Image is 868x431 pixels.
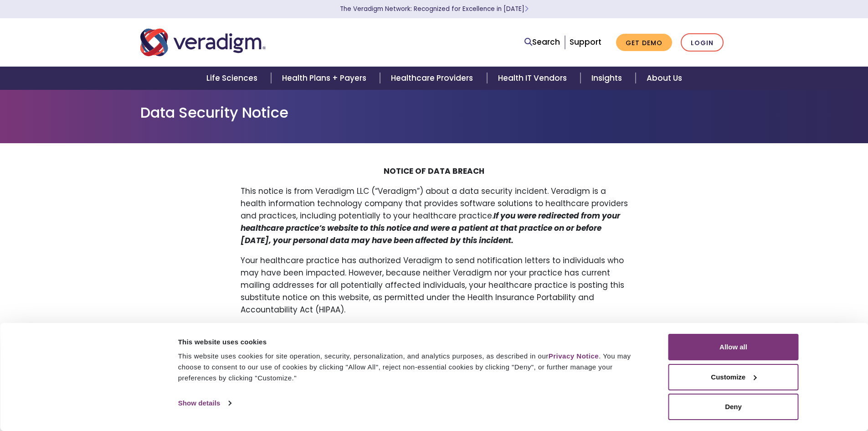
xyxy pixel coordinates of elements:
[178,351,648,384] div: This website uses cookies for site operation, security, personalization, and analytics purposes, ...
[140,104,728,121] h1: Data Security Notice
[241,185,628,247] p: This notice is from Veradigm LLC (“Veradigm”) about a data security incident. Veradigm is a healt...
[340,5,529,13] a: The Veradigm Network: Recognized for Excellence in [DATE]Learn More
[668,334,799,360] button: Allow all
[668,364,799,390] button: Customize
[241,254,628,317] p: Your healthcare practice has authorized Veradigm to send notification letters to individuals who ...
[241,210,620,246] strong: If you were redirected from your healthcare practice’s website to this notice and were a patient ...
[549,352,599,360] a: Privacy Notice
[524,36,560,48] a: Search
[271,67,380,90] a: Health Plans + Payers
[195,67,271,90] a: Life Sciences
[524,5,529,13] span: Learn More
[380,67,487,90] a: Healthcare Providers
[570,36,601,47] a: Support
[580,67,636,90] a: Insights
[636,67,693,90] a: About Us
[487,67,580,90] a: Health IT Vendors
[140,27,266,57] img: Veradigm logo
[178,337,648,348] div: This website uses cookies
[681,33,724,52] a: Login
[668,394,799,420] button: Deny
[616,34,672,52] a: Get Demo
[178,396,231,410] a: Show details
[384,166,484,177] strong: NOTICE OF DATA BREACH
